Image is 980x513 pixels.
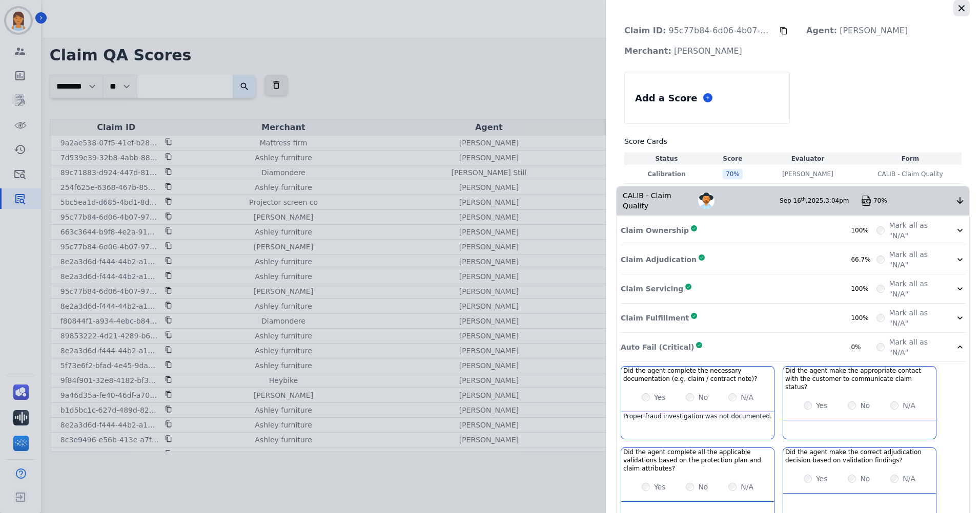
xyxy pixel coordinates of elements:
[654,482,666,492] label: Yes
[877,170,943,178] span: CALIB - Claim Quality
[782,170,833,178] p: [PERSON_NAME]
[698,193,714,209] img: Avatar
[889,279,943,299] label: Mark all as "N/A"
[617,186,698,215] div: CALIB - Claim Quality
[859,153,962,165] th: Form
[633,89,699,107] div: Add a Score
[851,255,876,264] div: 66.7%
[709,153,757,165] th: Score
[741,482,753,492] label: N/A
[624,46,671,56] strong: Merchant:
[624,136,962,146] h3: Score Cards
[621,225,689,236] p: Claim Ownership
[801,197,806,202] sup: th
[903,400,915,411] label: N/A
[723,169,743,179] div: 70 %
[623,448,772,473] h3: Did the agent complete all the applicable validations based on the protection plan and claim attr...
[903,474,915,484] label: N/A
[816,400,828,411] label: Yes
[621,284,683,294] p: Claim Servicing
[860,400,870,411] label: No
[860,474,870,484] label: No
[624,153,709,165] th: Status
[851,226,876,234] div: 100%
[757,153,859,165] th: Evaluator
[621,342,694,352] p: Auto Fail (Critical)
[621,313,689,323] p: Claim Fulfillment
[889,308,943,328] label: Mark all as "N/A"
[785,448,934,464] h3: Did the agent make the correct adjudication decision based on validation findings?
[816,474,828,484] label: Yes
[873,197,955,205] div: 70%
[861,196,871,206] img: qa-pdf.svg
[621,254,697,265] p: Claim Adjudication
[698,392,708,402] label: No
[626,170,707,178] p: Calibration
[889,249,943,270] label: Mark all as "N/A"
[698,482,708,492] label: No
[889,220,943,241] label: Mark all as "N/A"
[624,26,666,35] strong: Claim ID:
[825,197,849,204] span: 3:04pm
[851,285,876,293] div: 100%
[798,20,916,41] p: [PERSON_NAME]
[623,367,772,383] h3: Did the agent complete the necessary documentation (e.g. claim / contract note)?
[654,392,666,402] label: Yes
[889,337,943,357] label: Mark all as "N/A"
[621,412,774,431] div: Proper fraud investigation was not documented.
[616,41,750,61] p: [PERSON_NAME]
[616,20,780,41] p: 95c77b84-6d06-4b07-9700-5ac3b7cb0c30
[785,367,934,391] h3: Did the agent make the appropriate contact with the customer to communicate claim status?
[741,392,753,402] label: N/A
[851,314,876,322] div: 100%
[780,197,861,205] div: Sep 16 , 2025 ,
[806,26,837,35] strong: Agent:
[851,343,876,351] div: 0%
